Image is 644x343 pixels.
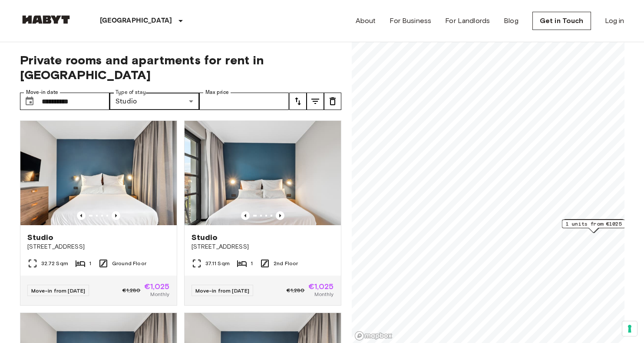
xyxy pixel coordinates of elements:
[150,290,169,298] span: Monthly
[276,211,284,220] button: Previous image
[20,53,341,82] span: Private rooms and apartments for rent in [GEOGRAPHIC_DATA]
[31,287,86,294] span: Move-in from [DATE]
[565,220,621,228] span: 1 units from €1025
[307,93,324,110] button: tune
[622,321,637,336] button: Your consent preferences for tracking technologies
[287,286,305,294] span: €1,280
[100,16,172,26] p: [GEOGRAPHIC_DATA]
[41,260,68,267] span: 32.72 Sqm
[20,15,72,24] img: Habyt
[112,260,146,267] span: Ground Floor
[195,287,250,294] span: Move-in from [DATE]
[109,93,199,110] div: Studio
[89,260,91,267] span: 1
[314,290,334,298] span: Monthly
[563,219,624,233] div: Map marker
[184,120,341,306] a: Marketing picture of unit DE-01-482-208-01Previous imagePrevious imageStudio[STREET_ADDRESS]37.11...
[112,211,120,220] button: Previous image
[27,243,170,251] span: [STREET_ADDRESS]
[26,89,58,96] label: Move-in date
[390,16,431,26] a: For Business
[205,89,229,96] label: Max price
[205,260,230,267] span: 37.11 Sqm
[356,16,376,26] a: About
[324,93,341,110] button: tune
[192,243,334,251] span: [STREET_ADDRESS]
[274,260,298,267] span: 2nd Floor
[445,16,490,26] a: For Landlords
[532,12,591,30] a: Get in Touch
[77,211,86,220] button: Previous image
[605,16,624,26] a: Log in
[21,93,38,110] button: Choose date, selected date is 1 Sep 2025
[251,260,253,267] span: 1
[122,286,141,294] span: €1,280
[561,220,625,233] div: Map marker
[27,232,54,243] span: Studio
[504,16,519,26] a: Blog
[308,283,334,290] span: €1,025
[144,283,170,290] span: €1,025
[20,121,177,225] img: Marketing picture of unit DE-01-481-006-01
[185,121,341,225] img: Marketing picture of unit DE-01-482-208-01
[20,120,177,306] a: Marketing picture of unit DE-01-481-006-01Previous imagePrevious imageStudio[STREET_ADDRESS]32.72...
[289,93,307,110] button: tune
[192,232,218,243] span: Studio
[241,211,250,220] button: Previous image
[354,331,393,341] a: Mapbox logo
[116,89,146,96] label: Type of stay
